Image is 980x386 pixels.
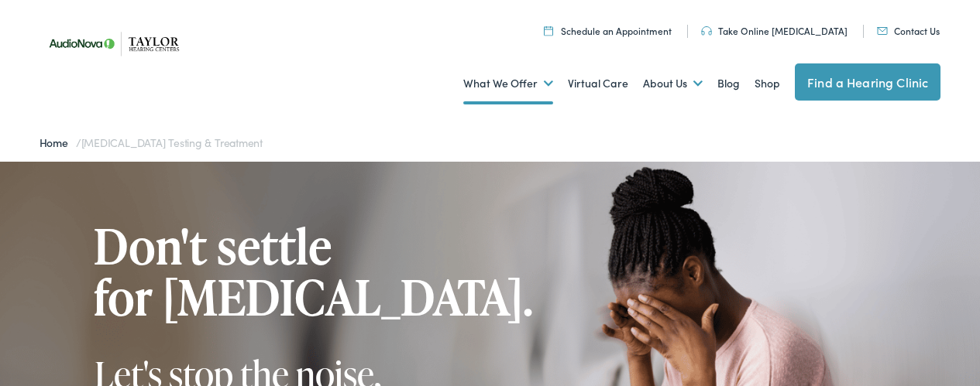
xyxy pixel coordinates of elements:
a: Blog [717,55,740,112]
a: Contact Us [877,24,940,37]
img: utility icon [877,27,888,35]
a: Take Online [MEDICAL_DATA] [701,24,848,37]
h1: Don't settle for [MEDICAL_DATA]. [95,220,534,323]
a: Home [40,135,76,150]
img: utility icon [701,26,712,36]
img: utility icon [544,26,553,36]
a: Schedule an Appointment [544,24,672,37]
span: [MEDICAL_DATA] Testing & Treatment [81,135,263,150]
a: What We Offer [463,55,553,112]
a: About Us [643,55,703,112]
a: Virtual Care [568,55,628,112]
a: Shop [755,55,780,112]
span: / [40,135,263,150]
a: Find a Hearing Clinic [795,63,940,101]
